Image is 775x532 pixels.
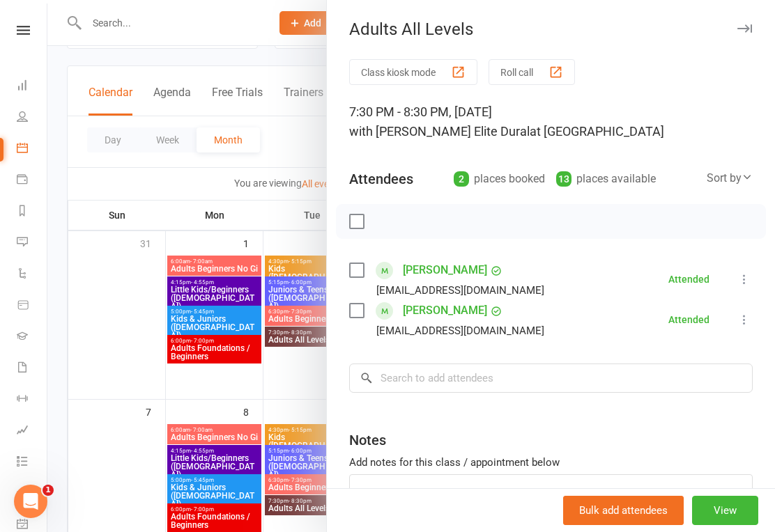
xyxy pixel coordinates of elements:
[327,19,775,39] div: Adults All Levels
[17,71,48,102] a: Dashboard
[454,171,469,187] div: 2
[668,315,709,324] div: Attended
[17,102,48,134] a: People
[43,485,54,496] span: 1
[556,171,571,187] div: 13
[17,478,48,510] a: What's New
[530,124,664,139] span: at [GEOGRAPHIC_DATA]
[349,124,530,139] span: with [PERSON_NAME] Elite Dural
[403,299,487,322] a: [PERSON_NAME]
[17,290,48,322] a: Product Sales
[454,169,545,189] div: places booked
[349,454,753,471] div: Add notes for this class / appointment below
[349,430,386,450] div: Notes
[692,496,758,525] button: View
[403,259,487,281] a: [PERSON_NAME]
[707,169,753,187] div: Sort by
[668,274,709,284] div: Attended
[376,322,544,340] div: [EMAIL_ADDRESS][DOMAIN_NAME]
[17,416,48,447] a: Assessments
[349,102,753,141] div: 7:30 PM - 8:30 PM, [DATE]
[17,165,48,196] a: Payments
[349,363,753,393] input: Search to add attendees
[17,134,48,165] a: Calendar
[349,169,413,189] div: Attendees
[349,59,477,85] button: Class kiosk mode
[556,169,656,189] div: places available
[376,281,544,299] div: [EMAIL_ADDRESS][DOMAIN_NAME]
[489,59,575,85] button: Roll call
[563,496,684,525] button: Bulk add attendees
[14,485,47,518] iframe: Intercom live chat
[17,196,48,228] a: Reports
